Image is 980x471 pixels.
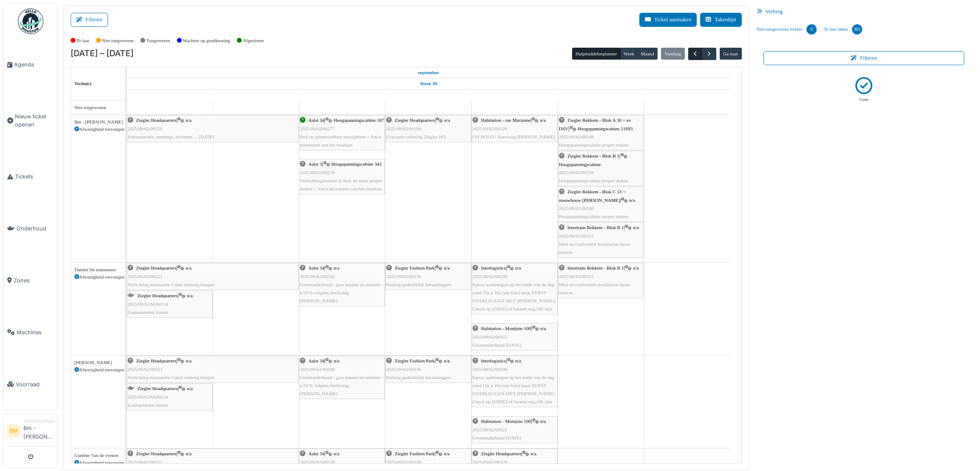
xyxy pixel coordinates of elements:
[137,293,178,298] span: Ziegler Headquarters
[444,451,450,456] span: n/a
[473,325,557,349] div: |
[559,170,594,175] span: 2025/09/62/00339
[128,302,168,307] span: 2025/09/62/M/00154
[720,48,742,60] button: Ga naar
[333,451,339,456] span: n/a
[473,134,555,139] span: ON HOLD ! Aanvraag [PERSON_NAME]
[633,225,639,230] span: n/a
[146,37,170,44] label: Toegewezen
[763,51,965,65] button: Filteren
[4,151,57,203] a: Tickets
[473,264,557,313] div: |
[444,265,450,270] span: n/a
[473,334,507,339] span: 2025/09/62/00322
[186,358,192,363] span: n/a
[633,265,639,270] span: n/a
[421,89,436,100] a: 25 september 2025
[4,39,57,91] a: Agenda
[473,460,507,465] span: 2025/09/62/00329
[128,310,168,315] span: Zonnepanelen kuisen
[559,224,643,256] div: |
[4,306,57,358] a: Machines
[23,418,54,424] div: Technicusmanager
[593,89,608,100] a: 27 september 2025
[77,37,89,44] label: Te laat
[17,224,54,233] span: Onderhoud
[308,118,325,123] span: Aalst 34
[136,358,177,363] span: Ziegler Headquarters
[481,118,531,123] span: Habitation - rue Marianne
[531,451,537,456] span: n/a
[700,13,741,27] button: Takenlijst
[395,265,435,270] span: Ziegler Fashion Park
[186,118,192,123] span: n/a
[128,357,298,382] div: |
[128,394,168,399] span: 2025/09/62/M/00154
[572,48,621,60] button: Hulpmiddelenplanner
[7,425,20,437] li: BM
[395,451,435,456] span: Ziegler Fashion Park
[333,118,384,123] span: Hoogspanningscabine 187
[300,282,383,303] span: Groenonderhoud - gras maaien en snoeien - à 50 % volgens beslissing [PERSON_NAME]
[507,89,522,100] a: 26 september 2025
[16,380,54,388] span: Voorraad
[386,126,421,131] span: 2025/09/62/00284
[559,162,601,167] span: Hoogspanningscabine
[300,375,383,396] span: Groenonderhoud - gras maaien en snoeien - à 50 % volgens beslissing [PERSON_NAME]
[334,89,350,100] a: 24 september 2025
[128,375,214,380] span: Verlichting mezzanine Canal omhoog hangen
[806,24,817,34] div: 0
[473,126,507,131] span: 2025/09/62/00326
[820,18,866,41] a: Te late taken
[473,357,557,406] div: |
[688,48,702,60] button: Vorige
[243,37,264,44] label: Afgesloten
[186,451,192,456] span: n/a
[128,264,298,289] div: |
[559,264,643,297] div: |
[567,225,624,230] span: Intertrans Rekkem - Blok B 1
[71,49,134,59] h2: [DATE] – [DATE]
[559,118,631,131] span: Ziegler Rekkem - Blok A 30 = ex DSV
[540,118,546,123] span: n/a
[14,60,54,69] span: Agenda
[300,170,335,175] span: 2025/08/62/00278
[444,358,450,363] span: n/a
[386,116,470,141] div: |
[308,451,325,456] span: Aalst 34
[300,126,335,131] span: 2025/08/62/00277
[559,274,594,279] span: 2025/08/62/00312
[74,81,91,86] span: Technici
[128,292,212,316] div: |
[300,160,384,193] div: |
[300,274,335,279] span: 2025/09/62/00330
[559,206,594,211] span: 2025/09/62/00340
[128,460,162,465] span: 2025/08/62/00321
[183,37,231,44] label: Wachten op goedkeuring
[333,358,339,363] span: n/a
[753,6,975,18] div: Verberg
[386,375,451,380] span: Parking gedeeltelijk heraanleggen
[71,13,108,27] button: Filteren
[852,24,862,34] div: 381
[128,126,162,131] span: 2025/09/62/00328
[567,265,624,270] span: Intertrans Rekkem - Blok B 1
[515,358,521,363] span: n/a
[300,367,335,372] span: 2025/09/62/00330
[186,265,192,270] span: n/a
[473,342,521,348] span: Groenonderhoud [DATE]
[300,178,382,191] span: Verluchtingsrooster in deur en muur proper maken + foto's doorsturen van het resultaat
[418,78,439,89] a: Week 39
[629,198,635,203] span: n/a
[473,282,556,312] span: Epoxy aanbrengen op het einde van de dag rond 15u à 16u (zie foto) maar EERST OVERLEGGEN MET [PER...
[308,265,325,270] span: Aalst 34
[395,118,435,123] span: Ziegler Headquarters
[386,274,421,279] span: 2025/09/62/00336
[74,104,121,111] div: Niet toegewezen
[481,265,506,270] span: Interlogistics
[15,172,54,181] span: Tickets
[473,367,507,372] span: 2025/08/62/00299
[7,418,54,446] a: BM TechnicusmanagerBm - [PERSON_NAME]
[481,419,531,424] span: Habitation - Montjoie 100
